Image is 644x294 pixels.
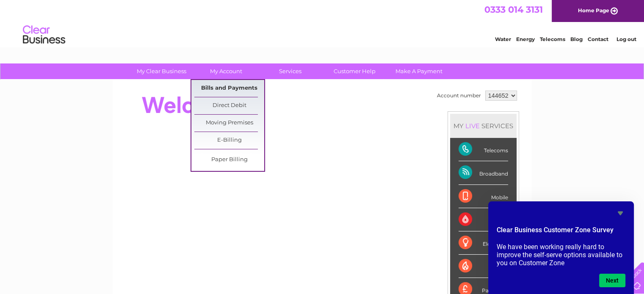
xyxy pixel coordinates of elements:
[450,114,517,138] div: MY SERVICES
[194,80,264,97] a: Bills and Payments
[459,231,508,255] div: Electricity
[255,63,325,79] a: Services
[194,115,264,132] a: Moving Premises
[194,132,264,149] a: E-Billing
[194,151,264,168] a: Paper Billing
[384,63,454,79] a: Make A Payment
[516,36,535,42] a: Energy
[497,208,625,287] div: Clear Business Customer Zone Survey
[495,36,511,42] a: Water
[497,225,625,239] h2: Clear Business Customer Zone Survey
[615,208,625,218] button: Hide survey
[599,274,625,287] button: Next question
[464,122,481,130] div: LIVE
[616,36,636,42] a: Log out
[459,208,508,231] div: Water
[194,97,264,114] a: Direct Debit
[122,5,522,41] div: Clear Business is a trading name of Verastar Limited (registered in [GEOGRAPHIC_DATA] No. 3667643...
[459,161,508,184] div: Broadband
[459,185,508,208] div: Mobile
[497,243,625,267] p: We have been working really hard to improve the self-serve options available to you on Customer Zone
[484,4,543,15] a: 0333 014 3131
[191,63,261,79] a: My Account
[540,36,565,42] a: Telecoms
[435,88,483,103] td: Account number
[320,63,390,79] a: Customer Help
[459,138,508,161] div: Telecoms
[588,36,608,42] a: Contact
[127,63,196,79] a: My Clear Business
[570,36,583,42] a: Blog
[459,255,508,278] div: Gas
[22,22,66,48] img: logo.png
